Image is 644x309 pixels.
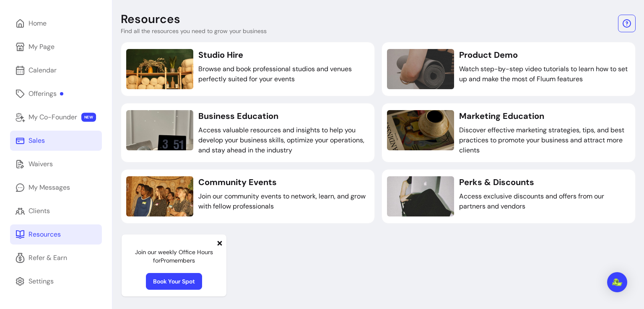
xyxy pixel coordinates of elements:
p: Find all the resources you need to grow your business [121,27,267,35]
a: My Messages [10,178,102,198]
div: Home [29,18,47,28]
div: Sales [29,136,45,146]
h3: Community Events [198,176,369,188]
a: Community EventsJoin our community events to network, learn, and grow with fellow professionals [121,169,375,224]
div: My Messages [29,183,70,193]
div: My Co-Founder [29,112,77,122]
a: Settings [10,271,102,291]
div: Calendar [29,65,57,75]
a: Offerings [10,84,102,104]
p: Watch step-by-step video tutorials to learn how to set up and make the most of Fluum features [459,64,630,84]
div: Open Intercom Messenger [607,272,627,292]
a: Marketing EducationDiscover effective marketing strategies, tips, and best practices to promote y... [382,103,636,162]
p: Resources [121,12,180,27]
h3: Studio Hire [198,49,369,61]
div: Settings [29,276,54,286]
h3: Marketing Education [459,110,630,122]
a: My Page [10,37,102,57]
div: Clients [29,206,50,216]
a: Resources [10,224,102,245]
a: Product DemoWatch step-by-step video tutorials to learn how to set up and make the most of Fluum ... [382,42,636,96]
div: Offerings [29,89,63,99]
div: Waivers [29,159,53,169]
a: Studio HireBrowse and book professional studios and venues perfectly suited for your events [121,42,375,96]
a: Sales [10,131,102,151]
div: My Page [29,42,55,52]
a: My Co-Founder NEW [10,107,102,127]
h3: Business Education [198,110,369,122]
a: Waivers [10,154,102,174]
h3: Product Demo [459,49,630,61]
p: Access valuable resources and insights to help you develop your business skills, optimize your op... [198,125,369,155]
p: Discover effective marketing strategies, tips, and best practices to promote your business and at... [459,125,630,155]
a: Clients [10,201,102,221]
div: Refer & Earn [29,253,67,263]
a: Business EducationAccess valuable resources and insights to help you develop your business skills... [121,103,375,162]
a: Perks & DiscountsAccess exclusive discounts and offers from our partners and vendors [382,169,636,224]
p: Browse and book professional studios and venues perfectly suited for your events [198,64,369,84]
div: Resources [29,229,61,239]
h3: Perks & Discounts [459,176,630,188]
a: Home [10,13,102,33]
span: NEW [81,113,96,122]
p: Join our weekly Office Hours for Pro members [128,248,220,265]
a: Calendar [10,60,102,80]
p: Access exclusive discounts and offers from our partners and vendors [459,191,630,211]
p: Join our community events to network, learn, and grow with fellow professionals [198,191,369,211]
a: Refer & Earn [10,248,102,268]
a: Book Your Spot [146,273,202,290]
